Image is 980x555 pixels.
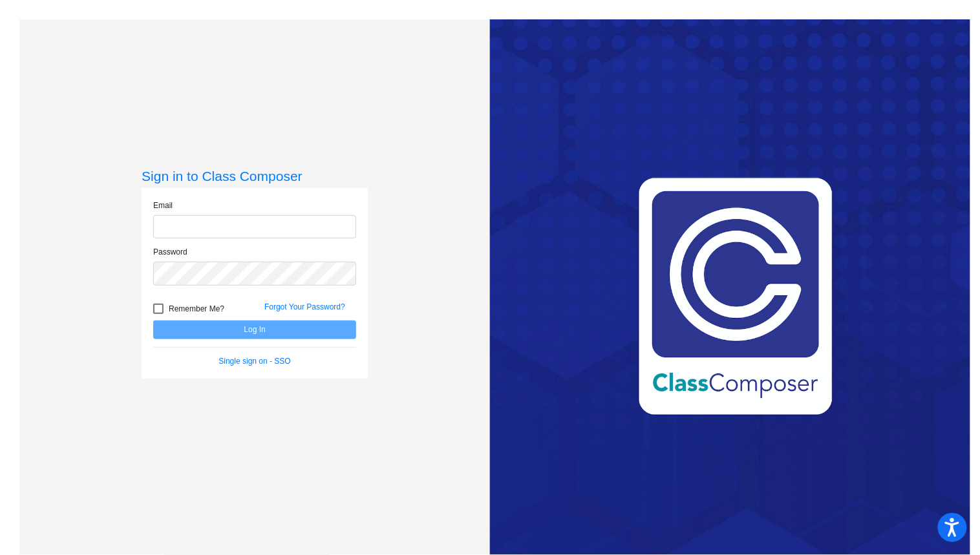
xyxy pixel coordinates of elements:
a: Forgot Your Password? [264,302,345,311]
span: Remember Me? [169,301,224,317]
label: Email [153,200,173,211]
a: Single sign on - SSO [218,357,290,366]
button: Log In [153,320,356,339]
h3: Sign in to Class Composer [142,168,368,184]
label: Password [153,246,187,258]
